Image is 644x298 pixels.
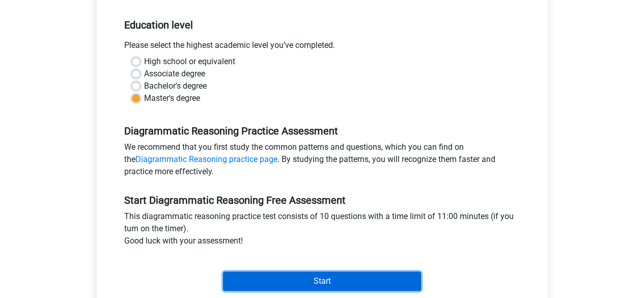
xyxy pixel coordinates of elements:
[223,272,421,291] input: Start
[124,15,520,35] h5: Education level
[117,39,528,56] div: Please select the highest academic level you’ve completed.
[144,92,200,104] label: Master's degree
[135,154,277,164] a: Diagrammatic Reasoning practice page
[117,141,528,182] div: We recommend that you first study the common patterns and questions, which you can find on the . ...
[117,210,528,251] div: This diagrammatic reasoning practice test consists of 10 questions with a time limit of 11:00 min...
[124,194,520,206] h5: Start Diagrammatic Reasoning Free Assessment
[144,56,235,68] label: High school or equivalent
[144,80,207,92] label: Bachelor's degree
[144,68,205,80] label: Associate degree
[124,125,520,137] h5: Diagrammatic Reasoning Practice Assessment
